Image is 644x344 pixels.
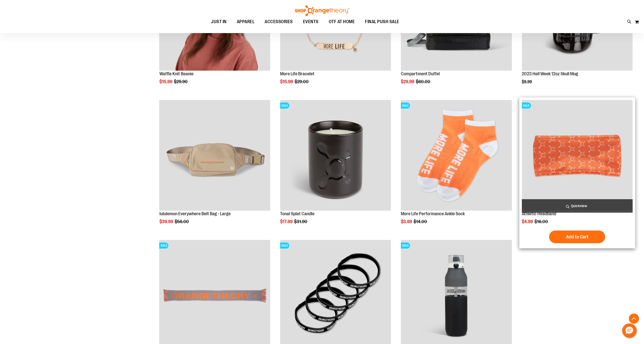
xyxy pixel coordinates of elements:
span: $17.99 [280,219,293,224]
a: 2023 Hell Week 12oz Skull Mug [522,71,578,76]
a: Product image for Athletic HeadbandSALE [522,100,633,211]
img: Product image for More Life Performance Ankle Sock [401,100,512,211]
a: APPAREL [232,16,260,28]
span: ACCESSORIES [265,16,293,27]
span: $14.00 [414,219,428,224]
a: Waffle Knit Beanie [159,71,193,76]
div: product [278,97,393,237]
a: Product image for Tonal Splat CandleSALE [280,100,391,211]
span: $39.99 [159,219,174,224]
span: $31.90 [294,219,308,224]
a: Tonal Splat Candle [280,211,314,216]
span: $4.99 [522,219,534,224]
a: More Life Performance Ankle Sock [401,211,465,216]
button: Hello, have a question? Let’s chat. [622,323,636,338]
a: JUST IN [206,16,232,28]
span: $60.00 [416,79,431,84]
span: $29.00 [295,79,309,84]
img: Product image for Athletic Headband [522,100,633,211]
img: Product image for lululemon Everywhere Belt Bag Large [159,100,270,211]
span: $56.00 [174,219,189,224]
span: APPAREL [237,16,255,27]
img: Product image for Tonal Splat Candle [280,100,391,211]
a: Quickview [522,199,633,213]
span: $15.99 [280,79,294,84]
span: SALE [280,242,289,249]
span: $16.00 [535,219,549,224]
span: OTF AT HOME [329,16,355,27]
a: EVENTS [298,16,324,28]
a: Product image for More Life Performance Ankle SockSALE [401,100,512,211]
a: lululemon Everywhere Belt Bag - Large [159,211,230,216]
span: $29.90 [174,79,188,84]
span: SALE [401,242,410,249]
a: ACCESSORIES [259,16,298,27]
img: Shop Orangetheory [294,5,350,16]
span: SALE [280,103,289,109]
span: $9.99 [522,80,533,84]
span: $3.99 [401,219,413,224]
a: FINAL PUSH SALE [360,16,404,28]
a: OTF AT HOME [324,16,360,28]
div: product [519,97,635,248]
a: Athletic Headband [522,211,556,216]
span: SALE [159,242,168,249]
span: $29.99 [401,79,415,84]
button: Back To Top [629,313,639,324]
a: Product image for lululemon Everywhere Belt Bag Large [159,100,270,211]
a: Compartment Duffel [401,71,440,76]
div: product [398,97,514,237]
span: JUST IN [211,16,227,27]
span: FINAL PUSH SALE [365,16,399,27]
span: SALE [401,103,410,109]
span: Add to Cart [566,234,588,240]
span: $15.99 [159,79,173,84]
span: EVENTS [303,16,319,27]
div: product [157,97,272,237]
a: More Life Bracelet [280,71,314,76]
span: SALE [522,103,531,109]
button: Add to Cart [549,231,605,243]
